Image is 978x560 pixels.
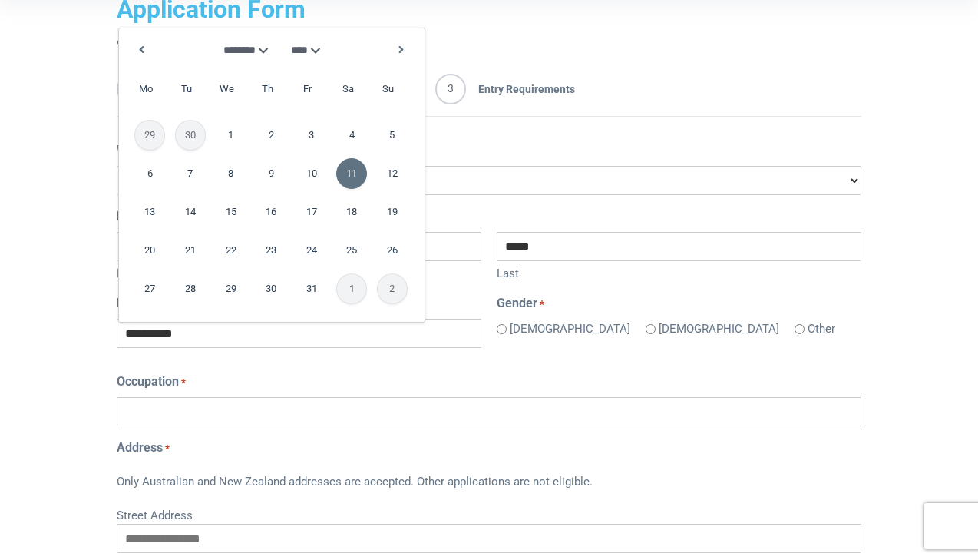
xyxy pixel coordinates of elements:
[175,158,206,189] a: 7
[292,74,323,104] span: Friday
[175,273,206,304] a: 28
[296,158,327,189] a: 10
[216,273,246,304] a: 29
[117,439,861,457] legend: Address
[216,235,246,266] a: 22
[296,273,327,304] a: 31
[117,503,861,525] label: Street Address
[510,320,630,338] label: [DEMOGRAPHIC_DATA]
[256,197,286,227] a: 16
[171,74,202,104] span: Tuesday
[252,74,282,104] span: Thursday
[336,235,367,266] a: 25
[117,74,147,104] span: 1
[134,120,165,151] span: 29
[216,197,246,227] a: 15
[212,74,243,104] span: Wednesday
[131,74,161,104] span: Monday
[134,235,165,266] a: 20
[117,261,481,283] label: First
[435,74,466,104] span: 3
[131,38,154,61] a: Previous
[808,320,835,338] label: Other
[291,42,325,58] select: Select year
[377,273,408,304] span: 2
[296,120,327,151] a: 3
[497,261,861,283] label: Last
[175,235,206,266] a: 21
[216,158,246,189] a: 8
[296,235,327,266] a: 24
[117,37,861,55] p: " " indicates required fields
[336,158,367,189] a: 11
[377,235,408,266] a: 26
[336,273,367,304] span: 1
[134,158,165,189] a: 6
[377,158,408,189] a: 12
[377,197,408,227] a: 19
[373,74,404,104] span: Sunday
[377,120,408,151] a: 5
[256,273,286,304] a: 30
[659,320,779,338] label: [DEMOGRAPHIC_DATA]
[390,38,413,61] a: Next
[296,197,327,227] a: 17
[497,294,861,313] legend: Gender
[256,120,286,151] a: 2
[134,197,165,227] a: 13
[175,120,206,151] span: 30
[117,463,861,503] div: Only Australian and New Zealand addresses are accepted. Other applications are not eligible.
[336,197,367,227] a: 18
[134,273,165,304] a: 27
[220,42,273,58] select: Select month
[466,74,575,104] span: Entry Requirements
[117,141,318,160] label: Which course are you applying for?
[256,235,286,266] a: 23
[117,207,861,226] legend: Name
[256,158,286,189] a: 9
[117,294,193,313] label: Date of Birth
[332,74,363,104] span: Saturday
[336,120,367,151] a: 4
[216,120,246,151] a: 1
[175,197,206,227] a: 14
[117,373,186,391] label: Occupation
